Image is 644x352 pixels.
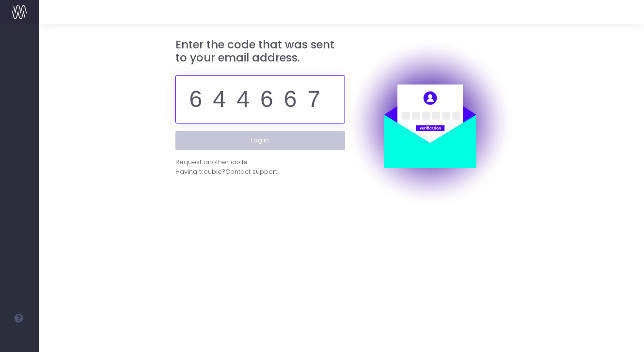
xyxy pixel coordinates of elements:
[225,167,277,177] span: Contact support
[175,167,345,177] div: Having trouble?
[345,38,515,208] img: auth.png
[12,333,27,347] img: images/default_profile_image.png
[175,131,345,150] button: Log in
[175,157,248,167] div: Request another code
[175,38,345,65] h3: Enter the code that was sent to your email address.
